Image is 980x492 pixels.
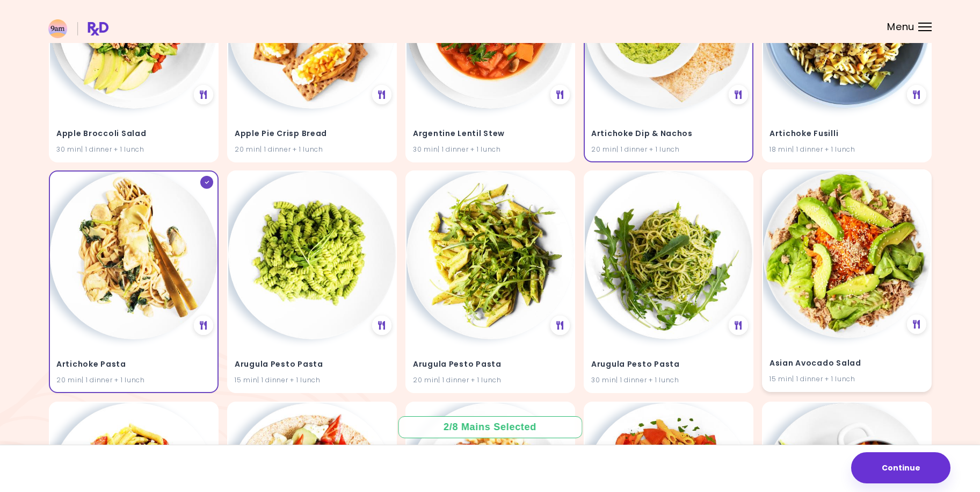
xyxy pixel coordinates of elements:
[235,125,389,142] h4: Apple Pie Crisp Bread
[770,125,924,142] h4: Artichoke Fusilli
[235,144,389,154] div: 20 min | 1 dinner + 1 lunch
[907,315,926,334] div: See Meal Plan
[56,356,211,373] h4: Artichoke Pasta
[235,356,389,373] h4: Arugula Pesto Pasta
[550,85,570,104] div: See Meal Plan
[729,85,748,104] div: See Meal Plan
[194,85,213,104] div: See Meal Plan
[851,452,950,483] button: Continue
[770,374,924,384] div: 15 min | 1 dinner + 1 lunch
[194,316,213,335] div: See Meal Plan
[729,316,748,335] div: See Meal Plan
[56,144,211,154] div: 30 min | 1 dinner + 1 lunch
[591,144,746,154] div: 20 min | 1 dinner + 1 lunch
[235,375,389,386] div: 15 min | 1 dinner + 1 lunch
[907,85,926,104] div: See Meal Plan
[56,375,211,386] div: 20 min | 1 dinner + 1 lunch
[413,144,568,154] div: 30 min | 1 dinner + 1 lunch
[770,144,924,154] div: 18 min | 1 dinner + 1 lunch
[56,125,211,142] h4: Apple Broccoli Salad
[413,356,568,373] h4: Arugula Pesto Pasta
[770,355,924,372] h4: Asian Avocado Salad
[372,316,391,335] div: See Meal Plan
[413,375,568,386] div: 20 min | 1 dinner + 1 lunch
[413,125,568,142] h4: Argentine Lentil Stew
[591,375,746,386] div: 30 min | 1 dinner + 1 lunch
[550,316,570,335] div: See Meal Plan
[436,420,545,434] div: 2 / 8 Mains Selected
[48,19,108,38] img: RxDiet
[372,85,391,104] div: See Meal Plan
[591,125,746,142] h4: Artichoke Dip & Nachos
[887,22,914,32] span: Menu
[591,356,746,373] h4: Arugula Pesto Pasta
